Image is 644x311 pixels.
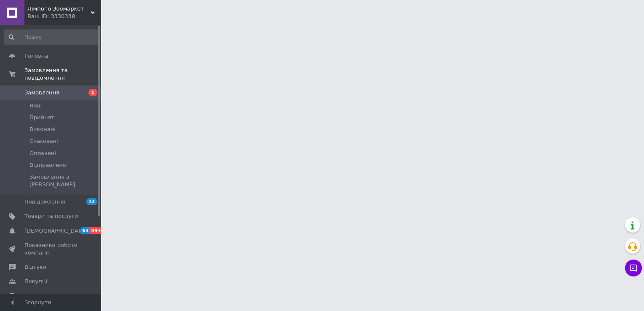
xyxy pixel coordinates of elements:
span: Оплачені [30,150,56,157]
span: Відгуки [24,263,46,271]
span: Лімпопо Зоомаркет [27,5,91,13]
span: 1 [89,89,97,96]
span: 63 [80,227,90,234]
span: Товари та послуги [24,212,78,220]
span: Виконані [30,126,56,133]
span: Замовлення та повідомлення [24,67,101,82]
span: Повідомлення [24,198,65,206]
span: Замовлення [24,89,59,97]
span: Нові [30,102,42,110]
span: [DEMOGRAPHIC_DATA] [24,227,87,235]
button: Чат з покупцем [625,260,642,276]
span: 99+ [90,227,104,234]
span: Відправлено [30,161,66,169]
div: Ваш ID: 3330338 [27,13,101,20]
span: Замовлення з [PERSON_NAME] [30,173,99,188]
span: Показники роботи компанії [24,241,78,257]
span: Каталог ProSale [24,292,70,300]
span: 12 [86,198,97,205]
input: Пошук [4,29,99,45]
span: Головна [24,52,48,60]
span: Прийняті [30,114,56,121]
span: Скасовані [30,137,58,145]
span: Покупці [24,278,47,285]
